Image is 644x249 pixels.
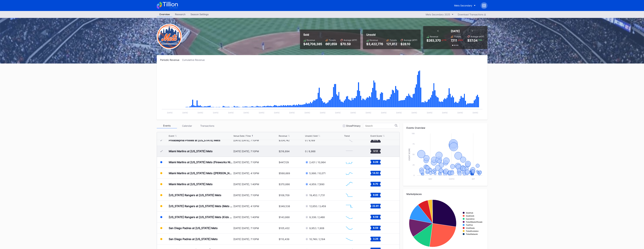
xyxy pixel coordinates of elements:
[408,148,410,160] text: Event Score
[233,135,251,137] div: Venue Date / Time
[344,202,354,210] svg: Chart title
[396,112,402,114] text: [DATE]
[466,233,478,235] text: TicketNetwork
[365,124,395,127] input: Search
[373,160,378,163] text: 9.09
[197,123,217,128] div: Transactions
[369,39,378,41] div: Revenue
[466,212,473,214] text: StubHub
[233,172,278,175] div: [DATE] [DATE], 4:10PM
[372,171,379,174] text: 14.02
[344,136,354,144] svg: Chart title
[279,139,290,142] div: $334,742
[309,183,324,186] div: 4,959 / 7,890
[279,135,287,137] div: Revenue
[279,194,290,197] div: $108,709
[243,112,249,114] text: [DATE]
[424,12,455,17] button: Mets Secondary 2025
[344,213,354,221] svg: Chart title
[371,135,382,137] div: Event Score
[303,33,357,36] div: Sold
[404,39,417,41] div: Average (ATP)
[169,171,232,175] div: Miami Marlins at [US_STATE] Mets ([PERSON_NAME] Giveaway)
[305,135,318,137] div: Unsold / Sold
[279,183,290,186] div: $370,886
[430,35,438,38] div: Revenue
[233,205,278,208] div: [DATE] [DATE], 4:10PM
[413,153,415,155] text: 50
[466,221,482,223] text: TicketMasterResale
[381,112,386,114] text: [DATE]
[466,224,473,226] text: TickPick
[188,12,211,17] div: Season Settings
[182,58,207,61] div: Cumulative Revenue
[309,227,324,230] div: 9,952 / 1,908
[279,205,290,208] div: $349,538
[427,112,432,114] text: [DATE]
[279,238,289,241] div: $110,439
[344,39,357,41] div: Average (ATP)
[456,12,487,17] button: Download Transactions
[169,160,232,164] div: Miami Marlins at [US_STATE] Mets (Fireworks Night)
[305,139,315,142] div: 0 / 9,169
[169,226,218,230] div: San Diego Padres at [US_STATE] Mets
[309,172,326,175] div: 5,998 / 10,071
[309,205,326,208] div: 12,850 / 3,459
[406,193,484,195] div: Marketplaces
[412,112,417,114] text: [DATE]
[406,132,484,182] svg: Chart title
[443,39,447,41] div: 17 %
[169,215,232,219] div: [US_STATE] Rangers at [US_STATE] Mets (Kids Color-In Lunchbox Giveaway)
[307,39,315,41] div: Revenue
[233,194,278,197] div: [DATE] [DATE], 7:10PM
[169,182,213,186] div: Miami Marlins at [US_STATE] Mets
[412,132,415,134] text: 100
[233,161,278,164] div: [DATE] [DATE], 7:10PM
[426,13,450,16] div: Mets Secondary 2025
[344,147,354,155] svg: Chart title
[169,135,174,137] div: Event
[213,112,218,114] text: [DATE]
[346,124,361,127] div: Show Primary
[188,12,211,17] a: Season Settings
[344,180,354,188] svg: Chart title
[373,226,378,229] text: 6.59
[233,227,278,230] div: [DATE] [DATE], 7:10PM
[373,150,378,152] text: 3.12
[340,42,357,46] div: $70.59
[452,2,478,9] button: Mets Secondary
[373,193,378,196] text: 9.86
[344,158,354,166] svg: Chart title
[233,150,278,153] div: [DATE] [DATE], 7:10PM
[401,42,417,46] div: $28.10
[344,191,354,199] svg: Chart title
[172,12,188,17] a: Research
[182,112,188,114] text: [DATE]
[172,12,188,17] div: Research
[198,112,203,114] text: [DATE]
[228,112,234,114] text: [DATE]
[366,33,417,36] div: Unsold
[373,237,378,240] text: 3.26
[167,112,173,114] text: [DATE]
[466,230,478,232] text: TicketEvolution
[157,12,172,17] a: Overview
[459,39,463,41] div: 23 %
[309,238,325,241] div: 10,749 / 2,184
[169,193,221,197] div: [US_STATE] Rangers at [US_STATE] Mets
[457,112,463,114] text: [DATE]
[169,150,213,153] div: Miami Marlins at [US_STATE] Mets
[466,218,475,220] text: Gametime
[329,39,336,41] div: Tickets
[427,39,441,42] div: $263,370
[344,235,354,243] svg: Chart title
[335,112,341,114] text: [DATE]
[442,112,448,114] text: [DATE]
[449,178,454,180] text: [DATE]
[344,169,354,177] svg: Chart title
[458,13,486,16] div: Download Transactions
[413,164,415,166] text: 25
[279,150,290,153] div: $216,894
[471,35,484,38] div: Average (ATP)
